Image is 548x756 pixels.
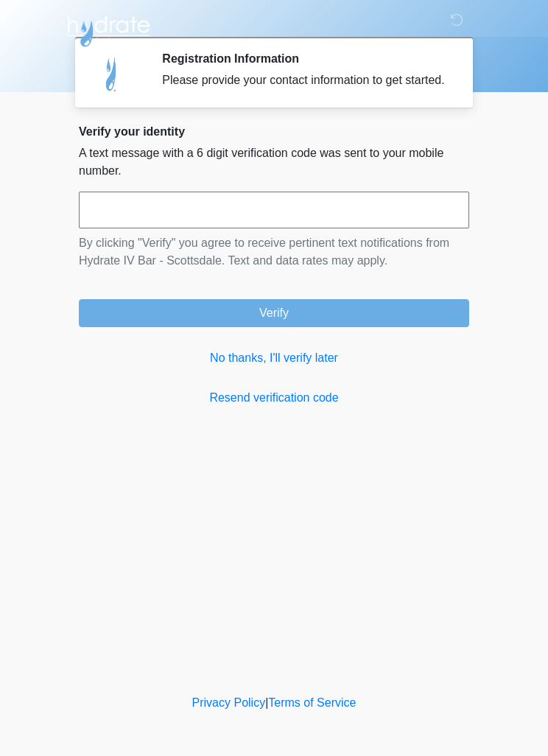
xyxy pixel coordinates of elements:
img: Agent Avatar [90,52,134,96]
button: Verify [79,299,469,327]
a: Resend verification code [79,389,469,407]
h2: Verify your identity [79,125,469,139]
a: Terms of Service [268,696,356,709]
img: Hydrate IV Bar - Scottsdale Logo [64,11,152,48]
a: No thanks, I'll verify later [79,349,469,367]
div: Please provide your contact information to get started. [162,71,447,89]
p: By clicking "Verify" you agree to receive pertinent text notifications from Hydrate IV Bar - Scot... [79,234,469,270]
a: | [265,696,268,709]
a: Privacy Policy [192,696,266,709]
p: A text message with a 6 digit verification code was sent to your mobile number. [79,144,469,180]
